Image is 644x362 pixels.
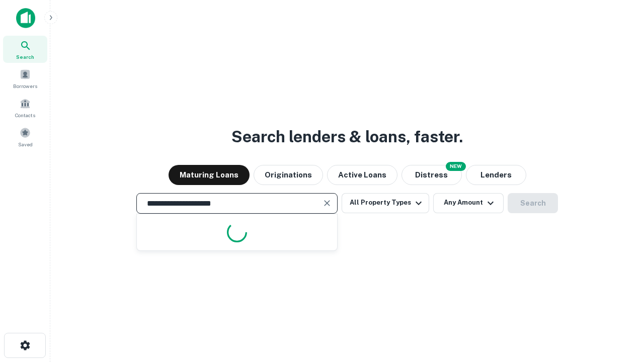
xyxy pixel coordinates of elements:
button: Search distressed loans with lien and other non-mortgage details. [401,165,462,185]
a: Borrowers [3,65,47,92]
button: Originations [254,165,323,185]
span: Search [16,53,34,61]
div: NEW [446,162,466,171]
button: Lenders [466,165,526,185]
button: Any Amount [433,193,504,213]
button: Clear [320,196,334,210]
iframe: Chat Widget [594,282,644,330]
img: capitalize-icon.png [16,8,35,28]
button: Active Loans [327,165,397,185]
a: Saved [3,123,47,150]
span: Borrowers [13,82,37,90]
h3: Search lenders & loans, faster. [231,125,463,149]
a: Contacts [3,94,47,121]
button: Maturing Loans [169,165,250,185]
span: Contacts [15,111,35,119]
a: Search [3,36,47,63]
button: All Property Types [342,193,429,213]
span: Saved [18,140,33,148]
